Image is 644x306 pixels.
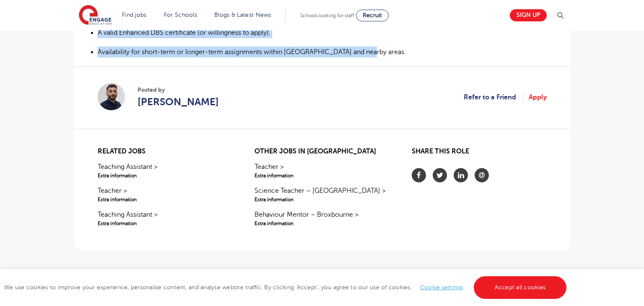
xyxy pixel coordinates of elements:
h2: Related jobs [98,148,232,156]
span: We use cookies to improve your experience, personalise content, and analyse website traffic. By c... [4,284,569,290]
a: For Schools [164,12,197,18]
a: Science Teacher – [GEOGRAPHIC_DATA] >Extra information [254,186,389,203]
span: Posted by [138,86,219,94]
a: [PERSON_NAME] [138,94,219,109]
span: Extra information [254,220,389,227]
span: Extra information [98,172,232,179]
a: Cookie settings [420,284,463,290]
a: Apply [529,92,547,103]
a: Blogs & Latest News [214,12,271,18]
span: Extra information [254,172,389,179]
a: Teaching Assistant >Extra information [98,162,232,179]
a: Find jobs [122,12,147,18]
h2: Share this role [412,148,546,160]
a: Teaching Assistant >Extra information [98,210,232,227]
p: Availability for short-term or longer-term assignments within [GEOGRAPHIC_DATA] and nearby areas. [98,47,547,57]
span: Extra information [254,196,389,203]
a: Recruit [356,10,389,21]
span: Recruit [363,12,382,18]
a: Behaviour Mentor – Broxbourne >Extra information [254,210,389,227]
a: Refer to a Friend [464,92,523,103]
p: A valid Enhanced DBS certificate (or willingness to apply). [98,27,547,38]
img: Engage Education [79,5,112,26]
a: Accept all cookies [474,276,567,299]
a: Teacher >Extra information [98,186,232,203]
h2: Other jobs in [GEOGRAPHIC_DATA] [254,148,389,156]
span: Extra information [98,220,232,227]
a: Teacher >Extra information [254,162,389,179]
span: Extra information [98,196,232,203]
span: Schools looking for staff [300,13,354,18]
a: Sign up [510,9,547,21]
